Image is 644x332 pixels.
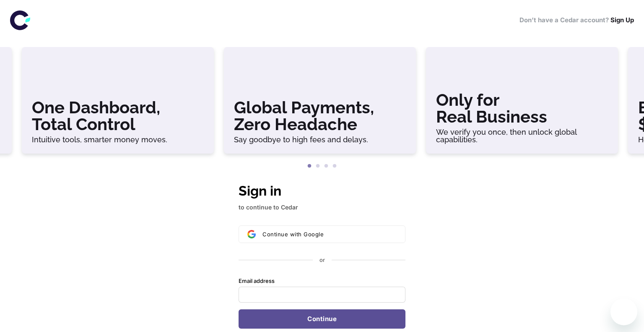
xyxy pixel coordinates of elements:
[234,99,406,133] h3: Global Payments, Zero Headache
[239,225,405,243] button: Sign in with GoogleContinue with Google
[322,162,330,170] button: 3
[436,128,608,144] h6: We verify you once, then unlock global capabilities.
[610,16,634,24] a: Sign Up
[610,298,637,325] iframe: Button to launch messaging window
[319,256,325,264] p: or
[32,136,204,144] h6: Intuitive tools, smarter money moves.
[262,231,324,238] span: Continue with Google
[234,136,406,144] h6: Say goodbye to high fees and delays.
[330,162,339,170] button: 4
[519,16,634,25] h6: Don’t have a Cedar account?
[239,203,405,212] p: to continue to Cedar
[436,91,608,125] h3: Only for Real Business
[247,230,256,238] img: Sign in with Google
[305,162,314,170] button: 1
[239,277,275,285] label: Email address
[239,181,405,201] h1: Sign in
[32,99,204,133] h3: One Dashboard, Total Control
[314,162,322,170] button: 2
[239,309,405,329] button: Continue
